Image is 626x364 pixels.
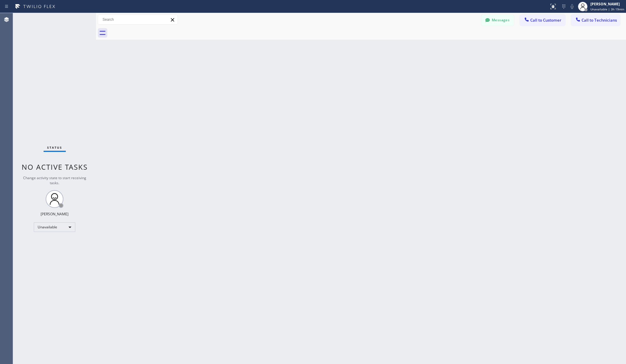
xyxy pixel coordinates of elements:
[582,17,617,23] span: Call to Technicians
[22,162,88,172] span: No active tasks
[571,15,620,26] button: Call to Technicians
[34,222,75,232] div: Unavailable
[41,211,68,217] div: [PERSON_NAME]
[98,15,178,24] input: Search
[590,7,624,11] span: Unavailable | 3h 19min
[530,17,561,23] span: Call to Customer
[568,2,576,11] button: Mute
[481,15,514,26] button: Messages
[520,15,565,26] button: Call to Customer
[23,175,86,185] span: Change activity state to start receiving tasks.
[47,145,62,150] span: Status
[590,1,624,7] div: [PERSON_NAME]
